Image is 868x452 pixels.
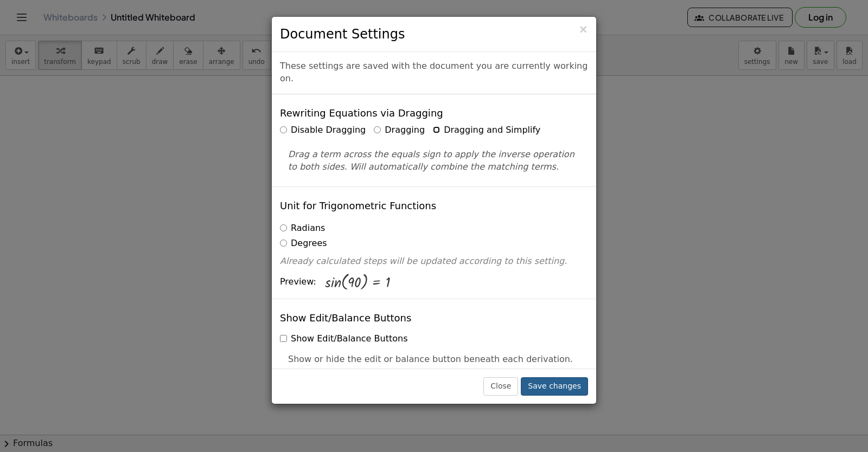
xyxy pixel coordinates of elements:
label: Degrees [280,237,327,250]
label: Dragging [374,124,425,137]
h4: Show Edit/Balance Buttons [280,313,411,324]
p: Already calculated steps will be updated according to this setting. [280,255,588,268]
button: Close [578,24,588,35]
span: × [578,23,588,36]
input: Disable Dragging [280,126,287,133]
input: Dragging [374,126,381,133]
input: Radians [280,224,287,231]
h4: Rewriting Equations via Dragging [280,108,443,119]
span: Preview: [280,276,316,288]
input: Dragging and Simplify [433,126,440,133]
p: Show or hide the edit or balance button beneath each derivation. [288,353,580,366]
label: Disable Dragging [280,124,366,137]
input: Degrees [280,240,287,247]
p: Drag a term across the equals sign to apply the inverse operation to both sides. Will automatical... [288,148,580,173]
label: Show Edit/Balance Buttons [280,333,407,345]
h4: Unit for Trigonometric Functions [280,201,436,211]
h3: Document Settings [280,25,588,43]
div: These settings are saved with the document you are currently working on. [272,52,596,94]
label: Radians [280,222,325,235]
button: Close [483,377,518,396]
input: Show Edit/Balance Buttons [280,335,287,342]
button: Save changes [521,377,588,396]
label: Dragging and Simplify [433,124,540,137]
